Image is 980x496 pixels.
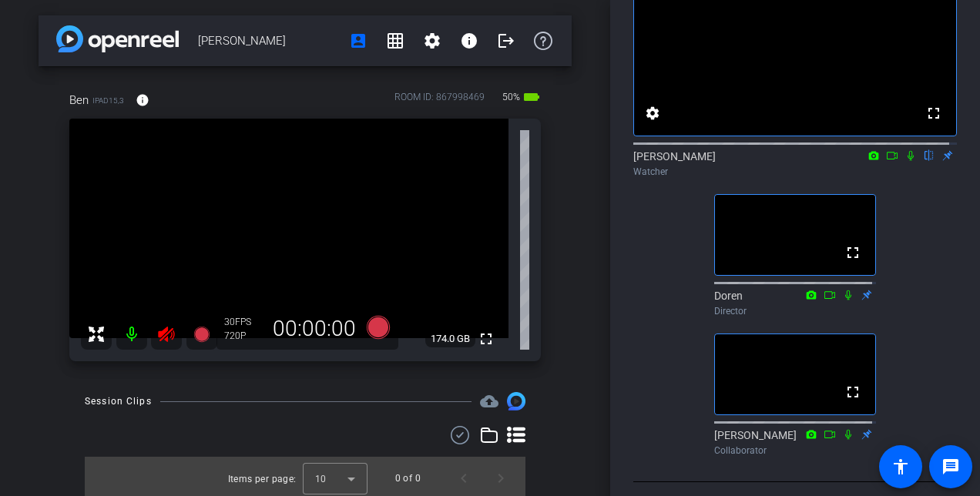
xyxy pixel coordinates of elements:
[633,165,957,179] div: Watcher
[714,288,876,318] div: Doren
[920,148,938,162] mat-icon: flip
[633,149,957,179] div: [PERSON_NAME]
[85,394,152,409] div: Session Clips
[480,392,498,411] mat-icon: cloud_upload
[844,243,862,262] mat-icon: fullscreen
[500,85,522,109] span: 50%
[714,444,876,457] div: Collaborator
[235,317,251,327] span: FPS
[891,457,910,476] mat-icon: accessibility
[136,93,149,107] mat-icon: info
[69,92,89,109] span: Ben
[477,330,495,348] mat-icon: fullscreen
[224,316,263,328] div: 30
[224,330,263,342] div: 720P
[460,32,478,50] mat-icon: info
[349,32,367,50] mat-icon: account_box
[714,304,876,318] div: Director
[497,32,515,50] mat-icon: logout
[925,104,943,122] mat-icon: fullscreen
[92,95,124,106] span: iPad15,3
[844,383,862,401] mat-icon: fullscreen
[386,32,404,50] mat-icon: grid_on
[395,471,421,486] div: 0 of 0
[198,25,340,56] span: [PERSON_NAME]
[423,32,441,50] mat-icon: settings
[643,104,662,122] mat-icon: settings
[507,392,525,411] img: Session clips
[425,330,475,348] span: 174.0 GB
[228,471,297,487] div: Items per page:
[480,392,498,411] span: Destinations for your clips
[394,90,485,112] div: ROOM ID: 867998469
[941,457,960,476] mat-icon: message
[714,427,876,457] div: [PERSON_NAME]
[263,316,366,342] div: 00:00:00
[522,88,541,106] mat-icon: battery_std
[56,25,179,52] img: app-logo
